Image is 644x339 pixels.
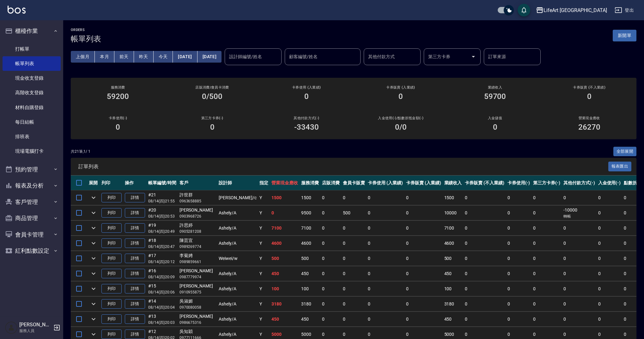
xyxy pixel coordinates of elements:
td: 0 [463,281,506,296]
th: 展開 [87,176,100,190]
button: [DATE] [197,51,222,63]
td: 450 [270,266,300,281]
button: 列印 [101,208,122,218]
button: 紅利點數設定 [3,243,61,259]
div: [PERSON_NAME] [179,283,216,289]
button: 列印 [101,223,122,233]
td: #16 [147,266,178,281]
div: 陳芸宜 [179,237,216,244]
p: 08/14 (四) 20:47 [148,244,176,250]
td: 0 [341,251,367,266]
td: 100 [270,281,300,296]
button: Open [468,52,478,62]
h5: [PERSON_NAME] [19,322,52,328]
button: LifeArt [GEOGRAPHIC_DATA] [533,4,610,17]
a: 打帳單 [3,42,61,56]
button: 客戶管理 [3,194,61,210]
button: expand row [89,208,98,218]
td: 0 [320,221,341,236]
p: 08/14 (四) 20:53 [148,213,176,219]
p: 0903968726 [179,213,216,219]
td: Y [258,281,270,296]
a: 排班表 [3,129,61,144]
td: 500 [270,251,300,266]
td: 1500 [300,190,320,205]
td: 0 [404,221,443,236]
td: 0 [341,236,367,251]
a: 詳情 [125,208,145,218]
button: 列印 [101,299,122,309]
td: 0 [320,266,341,281]
button: expand row [89,330,98,339]
th: 店販消費 [320,176,341,190]
button: expand row [89,193,98,202]
a: 詳情 [125,284,145,294]
td: 100 [300,281,320,296]
span: 訂單列表 [78,163,608,170]
td: 0 [597,221,623,236]
td: 500 [341,206,367,220]
button: [DATE] [173,51,197,63]
button: 商品管理 [3,210,61,226]
button: 前天 [114,51,134,63]
div: 李菊娉 [179,252,216,259]
td: 450 [443,266,464,281]
td: 450 [300,266,320,281]
td: Y [258,251,270,266]
button: 報表匯出 [608,162,632,171]
h3: 0 [304,92,309,101]
h2: 卡券使用(-) [78,116,157,120]
a: 詳情 [125,269,145,279]
td: Y [258,206,270,220]
h2: 店販消費 /會員卡消費 [173,85,252,89]
td: 0 [404,297,443,311]
td: 0 [463,312,506,327]
button: expand row [89,223,98,233]
p: 0987779974 [179,274,216,280]
button: 列印 [101,238,122,248]
td: Ashely /A [217,236,258,251]
td: 0 [320,251,341,266]
td: 0 [320,312,341,327]
th: 第三方卡券(-) [532,176,562,190]
button: 新開單 [613,30,636,41]
td: 0 [320,190,341,205]
h2: 其他付款方式(-) [267,116,346,120]
a: 詳情 [125,299,145,309]
td: [PERSON_NAME] /c [217,190,258,205]
td: 0 [463,190,506,205]
td: 7100 [443,221,464,236]
a: 詳情 [125,223,145,233]
td: 0 [562,251,597,266]
h2: 營業現金應收 [550,116,629,120]
td: #19 [147,221,178,236]
td: 7100 [300,221,320,236]
td: 0 [404,190,443,205]
th: 設計師 [217,176,258,190]
td: #13 [147,312,178,327]
a: 現場電腦打卡 [3,144,61,158]
a: 帳單列表 [3,56,61,71]
td: 0 [320,281,341,296]
td: 0 [320,297,341,311]
button: expand row [89,269,98,278]
a: 詳情 [125,193,145,203]
td: 0 [341,190,367,205]
div: LifeArt [GEOGRAPHIC_DATA] [544,6,607,14]
button: 報表及分析 [3,177,61,194]
td: 0 [597,236,623,251]
td: 0 [532,190,562,205]
p: 0970080058 [179,305,216,310]
a: 高階收支登錄 [3,85,61,100]
td: 0 [562,297,597,311]
td: 0 [366,281,404,296]
h2: 入金儲值 [455,116,534,120]
h3: 59200 [107,92,129,101]
div: 許世群 [179,192,216,198]
td: 0 [404,312,443,327]
h3: 0 /0 [395,123,407,132]
button: 本月 [95,51,114,63]
td: 450 [443,312,464,327]
th: 指定 [258,176,270,190]
td: 10000 [443,206,464,220]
